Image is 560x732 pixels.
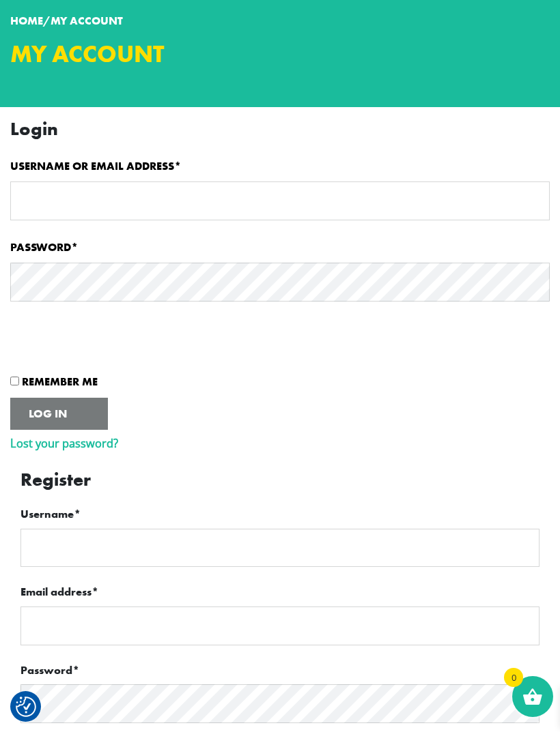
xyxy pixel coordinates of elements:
[20,662,540,679] label: Password
[10,398,108,430] button: Log in
[20,584,540,601] label: Email address
[10,40,270,69] h1: My account
[16,697,36,717] button: Consent Preferences
[10,237,550,258] label: Password
[20,469,540,491] h2: Register
[51,14,123,28] span: My account
[10,118,550,141] h2: Login
[10,377,19,385] input: Remember me
[16,697,36,717] img: Revisit consent button
[10,14,43,28] a: Home
[22,375,98,389] span: Remember me
[10,156,550,177] label: Username or email address
[10,435,118,451] a: Lost your password?
[504,668,523,687] span: 0
[10,14,123,28] span: /
[20,506,540,523] label: Username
